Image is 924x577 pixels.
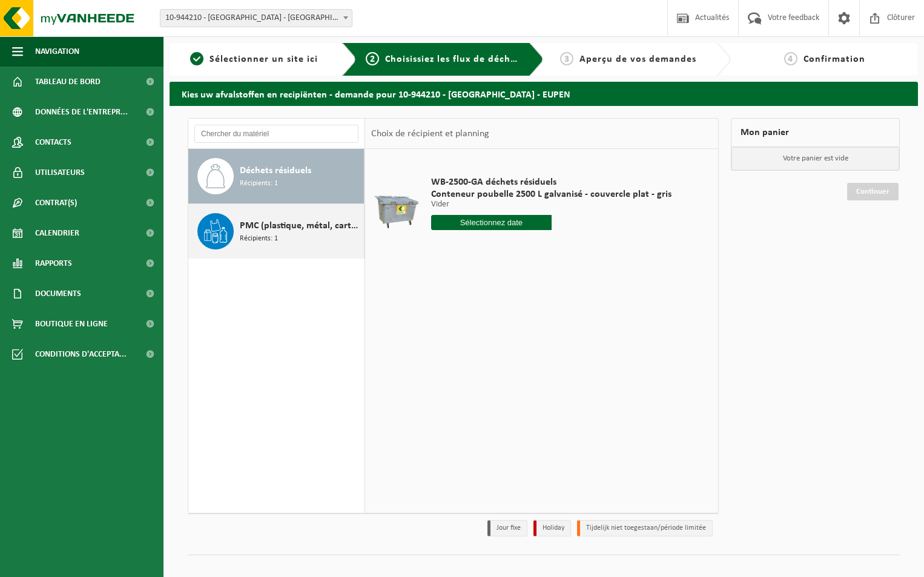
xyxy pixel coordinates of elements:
[579,54,696,64] span: Aperçu de vos demandes
[366,52,379,65] span: 2
[160,10,352,27] span: 10-944210 - SANKT NIKOLAUS HOSPITAL - EUPEN
[35,218,79,248] span: Calendrier
[533,520,571,536] li: Holiday
[35,309,108,339] span: Boutique en ligne
[35,279,81,309] span: Documents
[35,127,71,157] span: Contacts
[188,204,365,259] button: PMC (plastique, métal, carton boisson) (industriel) Récipients: 1
[487,520,527,536] li: Jour fixe
[560,52,573,65] span: 3
[35,188,77,218] span: Contrat(s)
[240,178,278,190] span: Récipients: 1
[431,200,672,209] p: Vider
[847,183,899,200] a: Continuer
[170,82,918,105] h2: Kies uw afvalstoffen en recipiënten - demande pour 10-944210 - [GEOGRAPHIC_DATA] - EUPEN
[431,176,672,188] span: WB-2500-GA déchets résiduels
[240,219,361,233] span: PMC (plastique, métal, carton boisson) (industriel)
[35,97,128,127] span: Données de l'entrepr...
[176,52,332,67] a: 1Sélectionner un site ici
[35,36,79,67] span: Navigation
[160,9,352,27] span: 10-944210 - SANKT NIKOLAUS HOSPITAL - EUPEN
[35,248,72,279] span: Rapports
[431,188,672,200] span: Conteneur poubelle 2500 L galvanisé - couvercle plat - gris
[385,54,587,64] span: Choisissiez les flux de déchets et récipients
[210,54,318,64] span: Sélectionner un site ici
[240,233,278,245] span: Récipients: 1
[731,118,900,147] div: Mon panier
[784,52,797,65] span: 4
[35,339,127,369] span: Conditions d'accepta...
[35,67,101,97] span: Tableau de bord
[188,149,365,204] button: Déchets résiduels Récipients: 1
[431,215,552,230] input: Sélectionnez date
[577,520,713,536] li: Tijdelijk niet toegestaan/période limitée
[731,147,899,170] p: Votre panier est vide
[240,163,311,178] span: Déchets résiduels
[194,125,358,143] input: Chercher du matériel
[35,157,85,188] span: Utilisateurs
[365,119,495,149] div: Choix de récipient et planning
[190,52,203,65] span: 1
[804,54,865,64] span: Confirmation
